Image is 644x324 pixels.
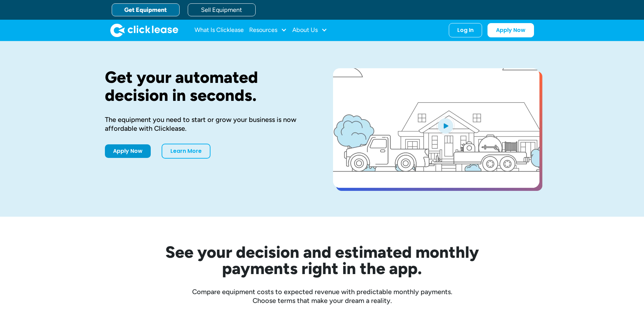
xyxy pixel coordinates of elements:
[188,3,256,16] a: Sell Equipment
[195,23,244,37] a: What Is Clicklease
[487,23,534,37] a: Apply Now
[457,27,474,34] div: Log In
[110,23,178,37] a: home
[105,144,151,158] a: Apply Now
[436,116,455,135] img: Blue play button logo on a light blue circular background
[333,68,539,188] a: open lightbox
[105,115,311,133] div: The equipment you need to start or grow your business is now affordable with Clicklease.
[105,287,539,305] div: Compare equipment costs to expected revenue with predictable monthly payments. Choose terms that ...
[292,23,327,37] div: About Us
[105,68,311,104] h1: Get your automated decision in seconds.
[162,144,210,159] a: Learn More
[110,23,178,37] img: Clicklease logo
[132,244,512,276] h2: See your decision and estimated monthly payments right in the app.
[112,3,180,16] a: Get Equipment
[249,23,287,37] div: Resources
